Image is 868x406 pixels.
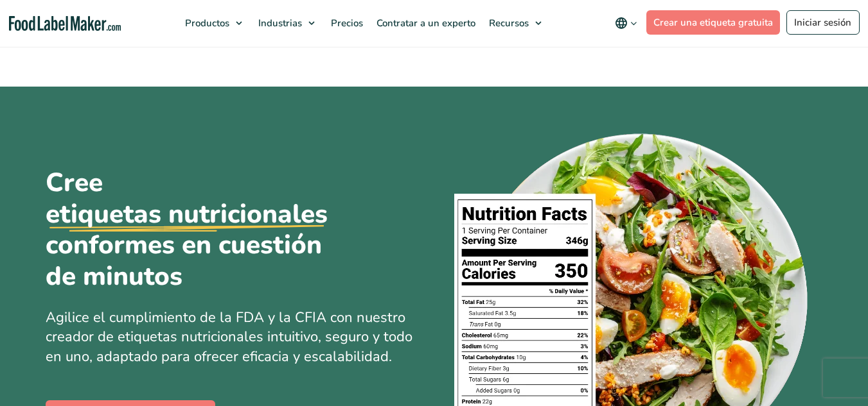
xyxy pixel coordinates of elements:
[485,17,530,30] span: Recursos
[46,167,354,292] h1: Cree conformes en cuestión de minutos
[373,17,477,30] span: Contratar a un experto
[327,17,364,30] span: Precios
[46,308,412,367] span: Agilice el cumplimiento de la FDA y la CFIA con nuestro creador de etiquetas nutricionales intuit...
[646,10,781,35] a: Crear una etiqueta gratuita
[181,17,231,30] span: Productos
[46,199,328,230] u: etiquetas nutricionales
[254,17,303,30] span: Industrias
[786,10,860,35] a: Iniciar sesión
